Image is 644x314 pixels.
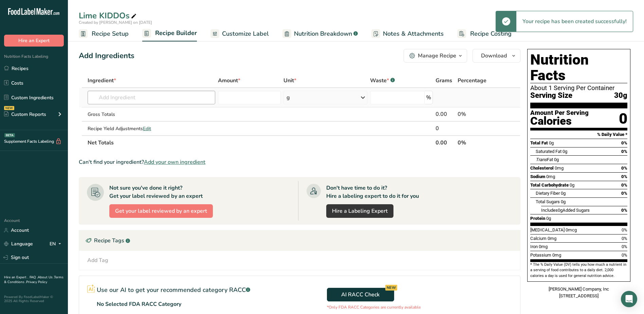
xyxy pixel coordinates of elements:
th: Net Totals [86,135,434,150]
span: 0mg [546,174,555,179]
a: Recipe Costing [457,26,512,41]
span: Calcium [530,236,547,241]
a: FAQ . [30,275,38,280]
span: 0mg [552,252,561,258]
span: Edit [143,125,151,132]
span: 0mg [548,236,556,241]
div: [PERSON_NAME] Company, Inc [STREET_ADDRESS] [527,286,630,299]
span: 0mcg [566,227,577,232]
button: Manage Recipe [404,49,467,63]
section: * The % Daily Value (DV) tells you how much a nutrient in a serving of food contributes to a dail... [530,262,627,279]
span: Add your own ingredient [144,158,205,166]
a: Recipe Builder [142,25,197,42]
span: Customize Label [222,29,269,38]
i: Trans [536,157,547,162]
div: Not sure you've done it right? Get your label reviewed by an expert [109,184,203,200]
span: Created by [PERSON_NAME] on [DATE] [79,20,152,25]
span: 0g [561,191,566,196]
span: 0% [621,165,627,171]
p: Use our AI to get your recommended category RACC [97,285,250,295]
button: Hire an Expert [4,35,64,47]
a: About Us . [38,275,54,280]
span: Includes Added Sugars [541,208,590,213]
div: NEW [385,285,397,291]
a: Hire an Expert . [4,275,28,280]
span: Recipe Builder [155,29,197,38]
span: 0g [563,149,567,154]
span: Iron [530,244,538,249]
th: 0% [456,135,500,150]
span: Saturated Fat [536,149,562,154]
div: Recipe Tags [79,230,520,251]
div: BETA [4,133,15,137]
span: Cholesterol [530,165,554,171]
span: Protein [530,216,545,221]
a: Recipe Setup [79,26,129,41]
div: Powered By FoodLabelMaker © 2025 All Rights Reserved [4,295,64,303]
span: Notes & Attachments [383,29,444,38]
span: 0% [621,191,627,196]
a: Hire a Labeling Expert [326,204,393,218]
div: EN [50,240,64,248]
span: Percentage [458,76,486,85]
span: [MEDICAL_DATA] [530,227,565,232]
span: Recipe Costing [470,29,512,38]
div: Add Tag [87,256,108,264]
span: 0% [622,252,627,258]
span: 30g [614,91,627,100]
div: 0% [458,110,499,118]
a: Notes & Attachments [371,26,444,41]
a: Customize Label [210,26,269,41]
span: Ingredient [88,76,116,85]
button: Get your label reviewed by an expert [109,204,213,218]
span: Total Fat [530,140,548,145]
div: Custom Reports [4,111,46,118]
a: Privacy Policy [26,280,47,284]
span: 0mg [539,244,548,249]
span: 0% [621,140,627,145]
div: Can't find your ingredient? [79,158,520,166]
span: Potassium [530,252,551,258]
span: Total Carbohydrate [530,182,569,188]
div: Waste [370,76,395,85]
span: 0% [621,182,627,188]
div: Amount Per Serving [530,110,589,116]
div: Calories [530,116,589,126]
span: 0g [558,208,563,213]
span: 0g [561,199,566,204]
span: 0% [622,236,627,241]
span: 0% [621,208,627,213]
span: Nutrition Breakdown [294,29,352,38]
span: Total Sugars [536,199,560,204]
span: AI RACC Check [341,291,380,299]
div: Gross Totals [88,111,215,118]
span: Grams [436,76,452,85]
a: Nutrition Breakdown [282,26,358,41]
div: Your recipe has been created successfully! [516,11,633,32]
a: Terms & Conditions . [4,275,63,284]
span: Unit [283,76,296,85]
button: Download [473,49,520,63]
span: 0% [621,149,627,154]
span: 0% [622,244,627,249]
div: NEW [4,106,14,110]
span: Amount [218,76,240,85]
span: Recipe Setup [92,29,129,38]
input: Add Ingredient [88,91,215,104]
span: Get your label reviewed by an expert [115,207,207,215]
a: Language [4,238,33,250]
span: 0mg [555,165,564,171]
button: AI RACC Check NEW [327,288,394,301]
span: Sodium [530,174,545,179]
div: Manage Recipe [418,52,456,60]
span: 0% [621,174,627,179]
span: Serving Size [530,91,572,100]
div: About 1 Serving Per Container [530,85,627,91]
span: 0g [570,182,574,188]
p: *Only FDA RACC Categories are currently available [327,304,421,310]
span: Download [481,52,507,60]
span: 0g [554,157,559,162]
span: Dietary Fiber [536,191,560,196]
div: 0 [436,124,455,133]
div: Add Ingredients [79,50,134,62]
